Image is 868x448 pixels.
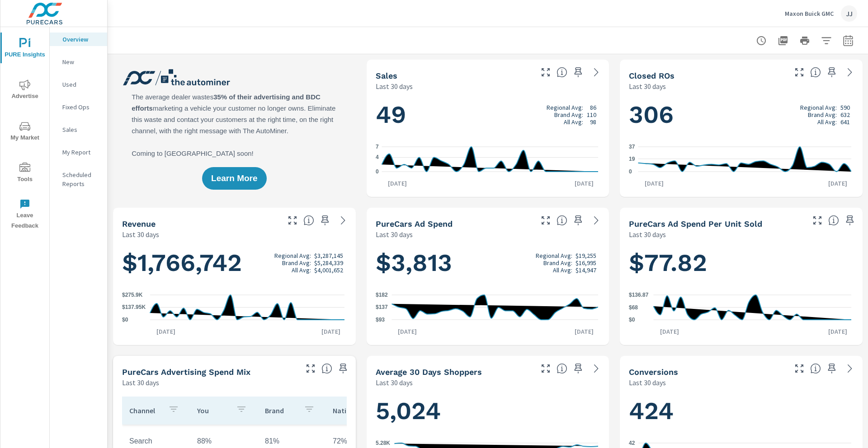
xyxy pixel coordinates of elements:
p: Used [62,80,100,89]
text: $0 [629,317,635,323]
p: 590 [840,104,850,111]
p: Brand Avg: [543,259,572,266]
p: $14,947 [576,266,596,274]
text: 5.28K [376,440,390,446]
p: 98 [590,118,596,126]
div: Sales [50,123,107,136]
text: $68 [629,304,638,311]
text: 42 [629,440,635,446]
p: $4,001,652 [314,266,343,274]
span: The number of dealer-specified goals completed by a visitor. [Source: This data is provided by th... [810,363,821,374]
div: Used [50,78,107,91]
div: Overview [50,33,107,46]
span: Number of Repair Orders Closed by the selected dealership group over the selected time range. [So... [810,67,821,78]
p: $5,284,339 [314,259,343,266]
span: Number of vehicles sold by the dealership over the selected date range. [Source: This data is sou... [557,67,567,78]
p: [DATE] [392,327,423,336]
p: All Avg: [564,118,583,126]
span: Save this to your personalized report [571,361,585,376]
span: Tools [3,163,47,185]
text: $93 [376,317,385,323]
p: Brand Avg: [554,111,583,118]
p: All Avg: [817,118,837,126]
button: Make Fullscreen [303,361,318,376]
p: [DATE] [638,179,670,188]
h5: PureCars Ad Spend [376,219,453,229]
p: Maxon Buick GMC [785,9,834,18]
p: Regional Avg: [274,252,311,259]
text: $0 [122,317,128,323]
p: Regional Avg: [800,104,837,111]
span: My Market [3,121,47,143]
span: Advertise [3,79,47,102]
p: [DATE] [315,327,347,336]
p: Last 30 days [376,81,413,92]
text: 37 [629,144,635,150]
p: 641 [840,118,850,126]
button: Make Fullscreen [810,213,825,228]
span: Save this to your personalized report [571,213,585,228]
p: 110 [587,111,596,118]
p: Regional Avg: [536,252,572,259]
div: New [50,55,107,69]
span: Total cost of media for all PureCars channels for the selected dealership group over the selected... [557,215,567,226]
span: Save this to your personalized report [318,213,332,228]
p: Brand [265,406,297,415]
p: $19,255 [576,252,596,259]
p: All Avg: [292,266,311,274]
span: Total sales revenue over the selected date range. [Source: This data is sourced from the dealer’s... [303,215,314,226]
p: Scheduled Reports [62,170,100,188]
a: See more details in report [843,361,857,376]
p: Last 30 days [629,81,666,92]
text: $137 [376,304,388,311]
p: $16,995 [576,259,596,266]
div: nav menu [0,27,49,235]
button: Make Fullscreen [538,361,553,376]
span: Learn More [211,174,257,182]
h5: Closed ROs [629,71,675,80]
p: All Avg: [553,266,572,274]
button: Print Report [796,32,814,50]
button: Make Fullscreen [285,213,300,228]
span: Leave Feedback [3,199,47,231]
button: Select Date Range [839,32,857,50]
text: $136.87 [629,292,649,298]
p: Brand Avg: [282,259,311,266]
text: 19 [629,156,635,162]
span: Save this to your personalized report [843,213,857,228]
span: A rolling 30 day total of daily Shoppers on the dealership website, averaged over the selected da... [557,363,567,374]
h5: Average 30 Days Shoppers [376,367,482,377]
text: 7 [376,144,379,150]
p: Last 30 days [629,377,666,388]
p: [DATE] [568,179,600,188]
a: See more details in report [336,213,350,228]
h1: $1,766,742 [122,247,347,278]
p: Last 30 days [122,377,159,388]
p: Channel [129,406,161,415]
a: See more details in report [589,65,604,79]
button: "Export Report to PDF" [774,32,792,50]
p: Fixed Ops [62,103,100,112]
p: My Report [62,148,100,157]
p: Sales [62,125,100,134]
span: Save this to your personalized report [825,65,839,79]
button: Make Fullscreen [538,65,553,79]
a: See more details in report [589,361,604,376]
button: Make Fullscreen [792,361,807,376]
h5: PureCars Advertising Spend Mix [122,367,250,377]
h1: $3,813 [376,247,600,278]
button: Make Fullscreen [538,213,553,228]
p: [DATE] [822,327,854,336]
p: Regional Avg: [547,104,583,111]
h1: 306 [629,99,854,130]
div: My Report [50,145,107,159]
p: 86 [590,104,596,111]
p: Last 30 days [122,229,159,240]
span: Save this to your personalized report [571,65,585,79]
div: Fixed Ops [50,100,107,114]
span: This table looks at how you compare to the amount of budget you spend per channel as opposed to y... [321,363,332,374]
h5: Revenue [122,219,156,229]
h5: Sales [376,71,397,80]
p: National [333,406,364,415]
text: $182 [376,292,388,298]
